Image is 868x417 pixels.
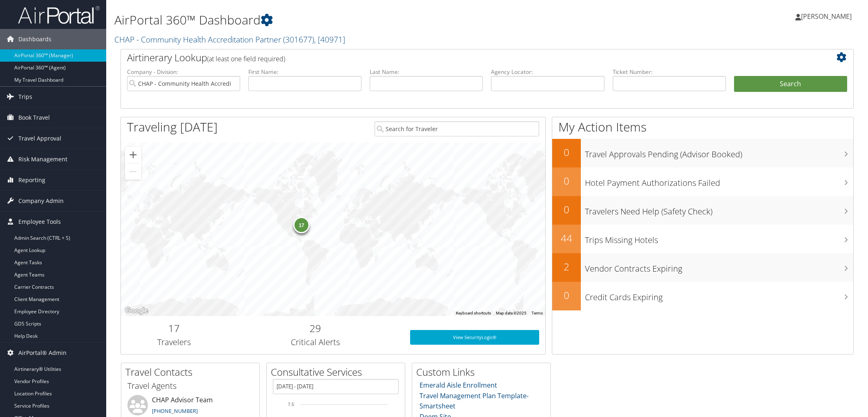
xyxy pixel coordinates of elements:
[552,196,853,225] a: 0Travelers Need Help (Safety Check)
[552,174,581,188] h2: 0
[18,170,45,190] span: Reporting
[271,365,405,379] h2: Consultative Services
[552,231,581,245] h2: 44
[123,306,150,316] img: Google
[18,128,61,149] span: Travel Approval
[18,29,51,49] span: Dashboards
[410,330,539,345] a: View SecurityLogic®
[123,306,150,316] a: Open this area in Google Maps (opens a new window)
[18,5,100,25] img: airportal-logo.png
[585,202,853,217] h3: Travelers Need Help (Safety Check)
[248,68,361,76] label: First Name:
[585,288,853,303] h3: Credit Cards Expiring
[552,288,581,302] h2: 0
[531,311,543,315] a: Terms (opens in new tab)
[233,321,398,335] h2: 29
[552,253,853,282] a: 2Vendor Contracts Expiring
[552,167,853,196] a: 0Hotel Payment Authorizations Failed
[613,68,726,76] label: Ticket Number:
[416,365,550,379] h2: Custom Links
[370,68,483,76] label: Last Name:
[552,118,853,136] h1: My Action Items
[294,217,310,233] div: 17
[125,365,259,379] h2: Travel Contacts
[207,54,285,63] span: (at least one field required)
[801,12,852,21] span: [PERSON_NAME]
[491,68,604,76] label: Agency Locator:
[552,282,853,310] a: 0Credit Cards Expiring
[585,145,853,160] h3: Travel Approvals Pending (Advisor Booked)
[585,230,853,246] h3: Trips Missing Hotels
[585,173,853,189] h3: Hotel Payment Authorizations Failed
[18,87,32,107] span: Trips
[552,260,581,274] h2: 2
[152,407,198,415] a: [PHONE_NUMBER]
[114,34,345,45] a: CHAP - Community Health Accreditation Partner
[125,147,141,163] button: Zoom in
[419,391,529,411] a: Travel Management Plan Template- Smartsheet
[496,311,527,315] span: Map data ©2025
[795,4,860,29] a: [PERSON_NAME]
[127,118,218,136] h1: Traveling [DATE]
[288,402,294,407] tspan: 7.5
[127,68,240,76] label: Company - Division:
[233,337,398,348] h3: Critical Alerts
[127,51,786,65] h2: Airtinerary Lookup
[283,34,314,45] span: ( 301677 )
[18,212,61,232] span: Employee Tools
[127,337,221,348] h3: Travelers
[419,381,497,390] a: Emerald Aisle Enrollment
[552,203,581,216] h2: 0
[552,145,581,159] h2: 0
[18,149,67,169] span: Risk Management
[18,107,50,128] span: Book Travel
[114,11,611,29] h1: AirPortal 360™ Dashboard
[375,121,539,136] input: Search for Traveler
[127,321,221,335] h2: 17
[585,259,853,274] h3: Vendor Contracts Expiring
[456,310,491,316] button: Keyboard shortcuts
[18,343,67,363] span: AirPortal® Admin
[552,139,853,167] a: 0Travel Approvals Pending (Advisor Booked)
[552,225,853,253] a: 44Trips Missing Hotels
[18,191,64,211] span: Company Admin
[125,163,141,180] button: Zoom out
[127,380,253,392] h3: Travel Agents
[734,76,847,92] button: Search
[314,34,345,45] span: , [ 40971 ]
